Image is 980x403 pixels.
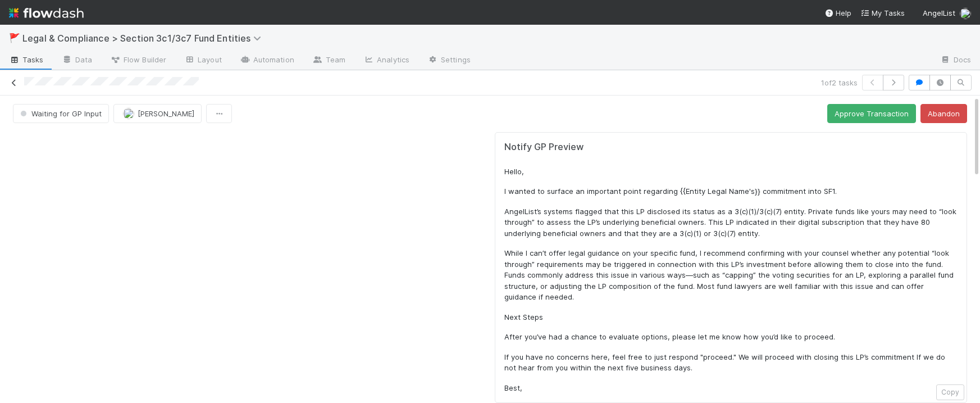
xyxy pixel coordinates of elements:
[923,8,955,17] span: AngelList
[931,52,980,70] a: Docs
[824,7,851,19] div: Help
[504,332,958,343] p: After you’ve had a chance to evaluate options, please let me know how you’d like to proceed.
[9,33,20,43] span: 🚩
[138,109,194,118] span: [PERSON_NAME]
[110,54,166,65] span: Flow Builder
[960,8,971,19] img: avatar_cd087ddc-540b-4a45-9726-71183506ed6a.png
[354,52,418,70] a: Analytics
[418,52,480,70] a: Settings
[504,206,958,239] p: AngelList’s systems flagged that this LP disclosed its status as a 3(c)(1)/3(c)(7) entity. Privat...
[504,142,958,153] h5: Notify GP Preview
[175,52,231,70] a: Layout
[860,7,905,19] a: My Tasks
[504,312,958,323] p: Next Steps
[113,104,202,123] button: [PERSON_NAME]
[18,109,102,118] span: Waiting for GP Input
[504,186,958,197] p: I wanted to surface an important point regarding {{Entity Legal Name's}} commitment into SF1.
[123,108,134,119] img: avatar_6177bb6d-328c-44fd-b6eb-4ffceaabafa4.png
[303,52,354,70] a: Team
[860,8,905,17] span: My Tasks
[504,248,958,303] p: While I can’t offer legal guidance on your specific fund, I recommend confirming with your counse...
[9,3,84,22] img: logo-inverted-e16ddd16eac7371096b0.svg
[13,104,109,123] button: Waiting for GP Input
[827,104,916,123] button: Approve Transaction
[504,166,958,178] p: Hello,
[9,54,44,65] span: Tasks
[920,104,967,123] button: Abandon
[504,383,958,394] p: Best,
[22,33,267,44] span: Legal & Compliance > Section 3c1/3c7 Fund Entities
[821,77,858,88] span: 1 of 2 tasks
[231,52,303,70] a: Automation
[504,352,958,374] p: If you have no concerns here, feel free to just respond "proceed." We will proceed with closing t...
[53,52,101,70] a: Data
[936,384,964,400] button: Copy
[101,52,175,70] a: Flow Builder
